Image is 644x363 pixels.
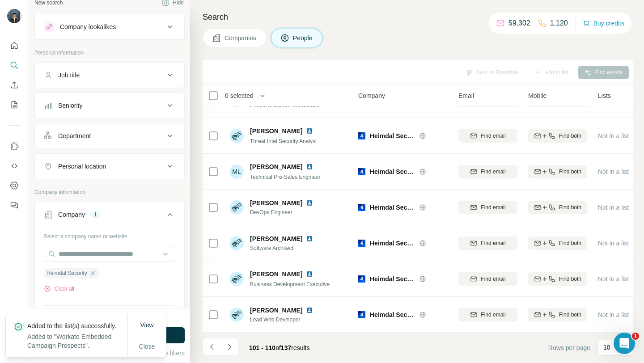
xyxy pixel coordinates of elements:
span: Not in a list [598,204,629,211]
span: 101 - 110 [249,344,275,351]
span: Heimdal Security [370,239,415,248]
img: LinkedIn logo [306,199,313,207]
p: 10 [603,343,610,352]
img: Avatar [229,236,244,250]
img: Logo of Heimdal Security [358,168,365,175]
span: Company [358,91,385,100]
span: [PERSON_NAME] [250,127,302,135]
span: results [249,344,309,351]
span: [PERSON_NAME] [250,162,302,171]
span: Find email [481,275,505,283]
span: Heimdal Security [370,274,415,283]
h4: Search [203,11,633,23]
button: Find email [458,236,517,250]
button: Clear all [44,285,74,293]
button: Find email [458,308,517,321]
span: [PERSON_NAME] [250,198,302,207]
img: Avatar [7,9,21,23]
img: Logo of Heimdal Security [358,311,365,318]
button: Close [133,338,161,355]
span: Find both [559,275,581,283]
button: Personal location [35,156,184,177]
button: Navigate to next page [220,338,238,356]
button: My lists [7,97,21,113]
span: Companies [225,34,257,42]
img: Logo of Heimdal Security [358,275,365,283]
button: Find email [458,165,517,178]
span: Not in a list [598,132,629,139]
img: LinkedIn logo [306,235,313,242]
button: Find both [528,236,587,250]
button: Company lookalikes [35,16,184,38]
p: Added to "Workato Embedded Campaign Prospects". [27,332,127,350]
span: Not in a list [598,168,629,175]
span: Email [458,91,474,100]
button: Company1 [35,204,184,229]
span: Find both [559,239,581,247]
span: Find email [481,311,505,319]
img: Logo of Heimdal Security [358,132,365,139]
p: 59,302 [508,18,530,29]
button: Find email [458,272,517,286]
div: 1 [90,211,101,219]
button: Find both [528,201,587,214]
span: Rows per page [548,343,590,352]
span: Find email [481,168,505,176]
span: Not in a list [598,240,629,247]
img: LinkedIn logo [306,270,313,278]
span: Close [139,342,155,351]
button: Quick start [7,38,21,54]
div: ML [229,165,244,179]
span: Business Development Executive [250,281,330,287]
span: [PERSON_NAME] [250,270,302,279]
span: Heimdal Security [370,203,415,212]
span: Heimdal Security [370,167,415,176]
img: LinkedIn logo [306,163,313,170]
div: Department [58,131,91,140]
span: Heimdal Security [47,269,87,277]
img: Avatar [229,200,244,215]
iframe: Intercom live chat [614,333,635,354]
div: Company lookalikes [60,22,116,31]
span: Technical Pre-Sales Engineer [250,174,320,180]
button: Enrich CSV [7,77,21,93]
span: Software Architect [250,244,317,252]
span: Find email [481,132,505,140]
span: Lists [598,91,611,100]
button: Seniority [35,95,184,116]
button: Find both [528,165,587,178]
div: Seniority [58,101,82,110]
span: 137 [281,344,291,351]
span: People & Culture Coordinator [250,102,320,109]
img: Logo of Heimdal Security [358,204,365,211]
span: Find email [481,203,505,211]
p: Company information [34,188,185,196]
span: [PERSON_NAME] [250,235,302,242]
button: Department [35,125,184,147]
button: Find both [528,272,587,286]
span: 1 [632,333,639,340]
img: LinkedIn logo [306,307,313,314]
span: Find both [559,311,581,319]
button: Dashboard [7,177,21,194]
p: Personal information [34,49,185,57]
span: Find email [481,239,505,247]
span: Heimdal Security [370,131,415,140]
span: Not in a list [598,311,629,318]
img: Avatar [229,129,244,143]
span: People [293,34,314,42]
button: View [134,317,160,333]
button: Find both [528,129,587,143]
button: Use Surfe API [7,158,21,174]
div: Company [58,210,85,219]
div: Job title [58,71,80,80]
img: Avatar [229,272,244,286]
span: DevOps Engineer [250,208,317,216]
div: Select a company name or website [44,229,175,241]
span: Mobile [528,91,547,100]
button: Navigate to previous page [203,338,220,356]
button: Buy credits [583,17,624,30]
button: Use Surfe on LinkedIn [7,138,21,154]
span: Not in a list [598,275,629,283]
img: LinkedIn logo [306,127,313,135]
